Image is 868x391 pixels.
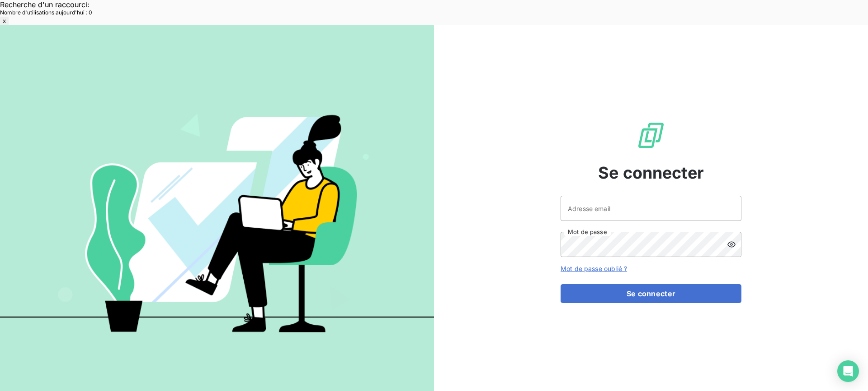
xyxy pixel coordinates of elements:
div: Open Intercom Messenger [837,360,859,382]
button: Se connecter [561,284,741,303]
span: Se connecter [598,161,704,185]
a: Mot de passe oublié ? [561,265,627,272]
input: placeholder [561,196,741,221]
img: Logo LeanPay [637,121,665,150]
